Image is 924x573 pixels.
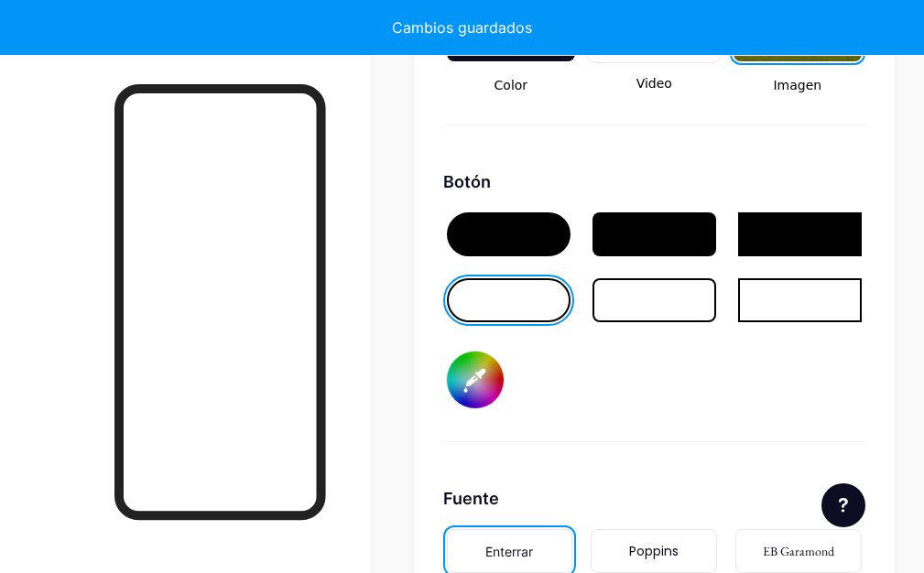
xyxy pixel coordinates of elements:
font: Imagen [773,78,821,92]
font: Botón [443,172,491,191]
font: Color [495,78,528,92]
font: Enterrar [485,544,533,559]
font: Video [636,76,672,91]
font: EB Garamond [763,543,834,559]
font: Cambios guardados [392,18,532,37]
font: Fuente [443,489,499,508]
font: Poppins [629,542,679,560]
